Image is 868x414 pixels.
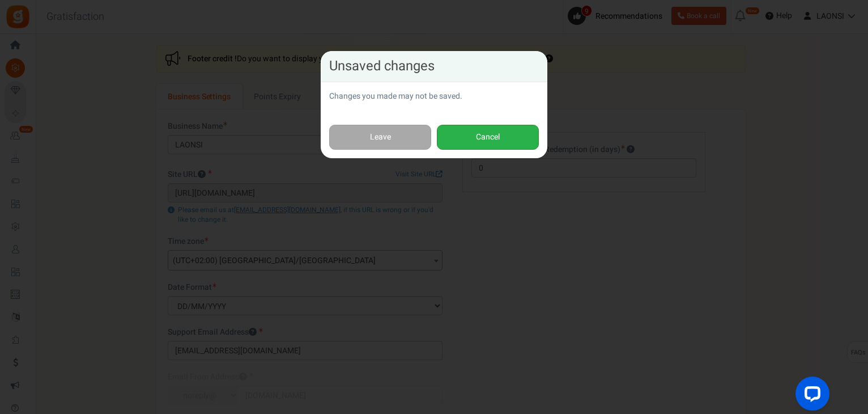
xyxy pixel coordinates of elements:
a: Leave [329,125,431,150]
h4: Unsaved changes [329,60,539,73]
p: Changes you made may not be saved. [329,91,539,102]
button: Cancel [437,125,539,150]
